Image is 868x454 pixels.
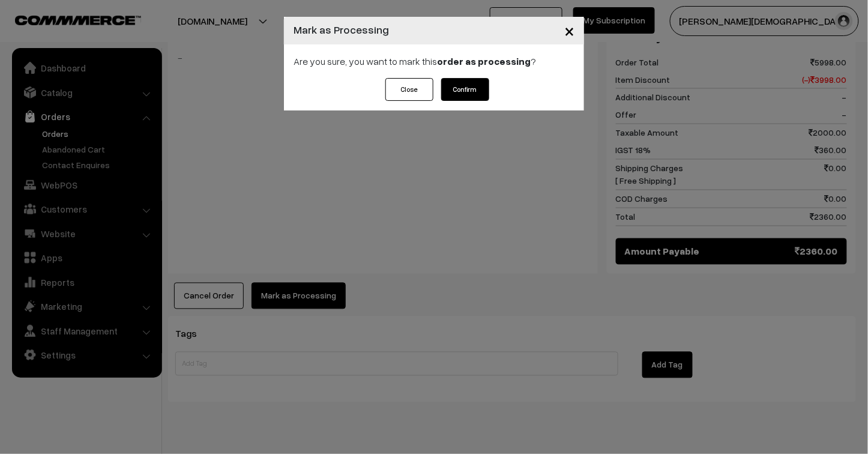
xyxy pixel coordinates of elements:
strong: order as processing [437,55,531,67]
h4: Mark as Processing [294,22,389,38]
span: × [564,19,574,41]
div: Are you sure, you want to mark this ? [284,44,584,78]
button: Confirm [441,78,489,101]
button: Close [555,12,584,49]
button: Close [385,78,433,101]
